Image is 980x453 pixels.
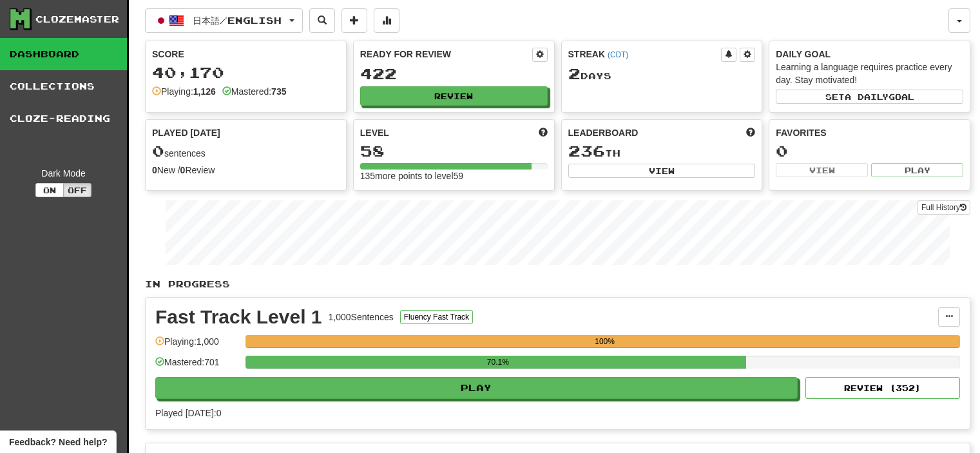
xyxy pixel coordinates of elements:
a: (CDT) [608,50,628,59]
div: Ready for Review [360,48,532,61]
span: 日本語 / English [193,15,282,26]
strong: 1,126 [193,86,216,97]
div: th [568,143,756,160]
span: 2 [568,64,581,82]
a: Full History [918,200,970,215]
button: View [568,164,756,178]
div: Day s [568,66,756,82]
div: 422 [360,66,548,82]
span: 236 [568,142,605,160]
button: More stats [374,8,399,33]
div: 135 more points to level 59 [360,169,548,182]
div: Streak [568,48,722,61]
div: Playing: [152,85,216,98]
div: Score [152,48,340,61]
span: Score more points to level up [539,126,548,139]
button: 日本語/English [145,8,303,33]
div: 0 [776,143,963,159]
div: Dark Mode [10,167,117,180]
div: Clozemaster [35,13,119,26]
span: a daily [845,92,889,101]
button: Play [871,163,963,177]
span: Open feedback widget [9,436,107,448]
div: Mastered: 701 [155,356,239,377]
button: Review (352) [805,377,960,399]
span: Leaderboard [568,126,639,139]
div: 70.1% [249,356,746,369]
span: This week in points, UTC [746,126,755,139]
div: 100% [249,335,960,348]
div: New / Review [152,164,340,177]
strong: 735 [271,86,286,97]
div: Favorites [776,126,963,139]
div: 40,170 [152,64,340,81]
button: Play [155,377,798,399]
button: Review [360,86,548,106]
div: Mastered: [222,85,287,98]
strong: 0 [180,165,186,175]
div: sentences [152,143,340,160]
div: Fast Track Level 1 [155,307,322,327]
button: Off [63,183,91,197]
div: Learning a language requires practice every day. Stay motivated! [776,61,963,86]
button: Fluency Fast Track [400,310,473,324]
span: Played [DATE]: 0 [155,408,221,418]
span: Level [360,126,389,139]
div: Daily Goal [776,48,963,61]
button: Seta dailygoal [776,90,963,104]
p: In Progress [145,278,970,291]
button: On [35,183,64,197]
strong: 0 [152,165,157,175]
button: Search sentences [309,8,335,33]
span: 0 [152,142,164,160]
div: Playing: 1,000 [155,335,239,356]
span: Played [DATE] [152,126,220,139]
button: View [776,163,868,177]
div: 1,000 Sentences [329,311,394,323]
div: 58 [360,143,548,159]
button: Add sentence to collection [341,8,367,33]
